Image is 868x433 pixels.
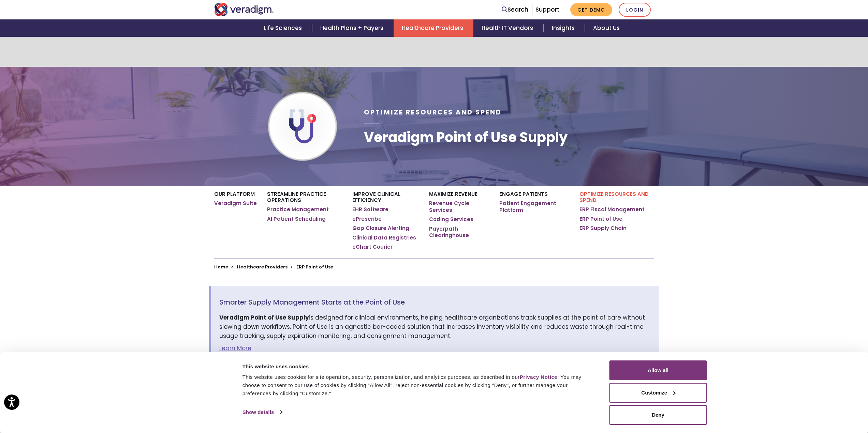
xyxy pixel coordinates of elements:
a: Search [502,5,528,14]
a: eChart Courier [352,244,393,250]
a: AI Patient Scheduling [267,216,326,222]
a: Practice Management [267,206,329,213]
a: Login [619,3,651,17]
a: Patient Engagement Platform [499,200,569,213]
a: Get Demo [570,3,612,16]
a: Privacy Notice [520,374,557,380]
a: Coding Services [429,216,473,223]
a: Healthcare Providers [394,19,473,37]
a: ERP Point of Use [579,216,622,222]
a: ePrescribe [352,216,382,222]
img: Veradigm logo [214,3,274,16]
a: Revenue Cycle Services [429,200,489,213]
a: Insights [544,19,585,37]
a: ERP Fiscal Management [579,206,645,213]
a: Payerpath Clearinghouse [429,226,489,239]
a: Health IT Vendors [473,19,543,37]
span: is designed for clinical environments, helping healthcare organizations track supplies at the poi... [219,313,645,340]
span: Optimize Resources and Spend [364,108,502,117]
a: Life Sciences [255,19,312,37]
a: Support [535,5,559,14]
a: Veradigm Suite [214,200,257,207]
div: This website uses cookies for site operation, security, personalization, and analytics purposes, ... [242,373,594,398]
a: Gap Closure Alerting [352,225,409,232]
a: Clinical Data Registries [352,234,416,241]
a: Healthcare Providers [237,264,288,270]
iframe: Drift Chat Widget [737,384,860,425]
a: EHR Software [352,206,388,213]
button: Deny [609,405,707,425]
button: Allow all [609,360,707,380]
h1: Veradigm Point of Use Supply [364,129,568,145]
a: About Us [585,19,628,37]
a: ERP Supply Chain [579,225,627,232]
a: Health Plans + Payers [312,19,394,37]
a: Home [214,264,228,270]
strong: Veradigm Point of Use Supply [219,313,309,322]
a: Show details [242,407,282,417]
span: Smarter Supply Management Starts at the Point of Use [219,297,651,308]
div: This website uses cookies [242,362,594,371]
a: Learn More [219,344,651,353]
button: Customize [609,383,707,403]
